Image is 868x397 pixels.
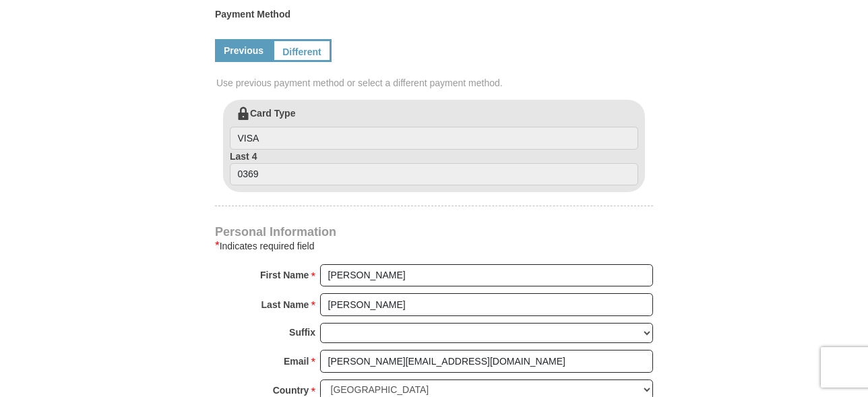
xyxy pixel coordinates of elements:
[215,238,653,254] div: Indicates required field
[272,39,332,62] a: Different
[215,7,653,28] label: Payment Method
[230,106,638,150] label: Card Type
[230,150,638,186] label: Last 4
[216,76,654,90] span: Use previous payment method or select a different payment method.
[284,352,309,371] strong: Email
[289,323,315,342] strong: Suffix
[215,39,272,62] a: Previous
[260,266,309,284] strong: First Name
[230,127,638,150] input: Card Type
[261,295,309,314] strong: Last Name
[215,226,653,237] h4: Personal Information
[230,163,638,186] input: Last 4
